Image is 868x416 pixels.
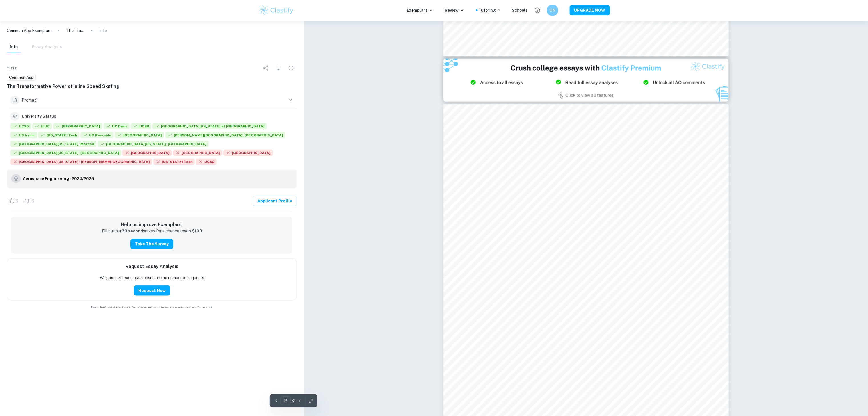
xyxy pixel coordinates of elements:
p: / 2 [292,398,295,404]
div: Rejected: University of Michigan - Ann Arbor [10,159,152,166]
p: Review [445,7,464,13]
img: Ad [443,59,729,102]
a: Applicant Profile [253,196,297,206]
span: [GEOGRAPHIC_DATA] [173,150,222,156]
h6: ON [549,7,556,13]
strong: 30 second [122,229,143,233]
span: [GEOGRAPHIC_DATA] [53,123,102,129]
button: Request Now [134,285,170,296]
span: UCSD [10,123,31,129]
div: Like [7,196,22,206]
p: We prioritize exemplars based on the number of requests [100,275,204,281]
span: Example of past student work. For reference on structure and expectations only. Do not copy. [7,305,297,309]
span: Title [7,66,17,71]
div: Accepted: University of California, Irvine [10,132,37,140]
button: ON [547,5,558,16]
div: Accepted: Rensselaer Polytechnic Institute [115,132,164,140]
h6: Prompt 1 [22,97,285,103]
div: Bookmark [273,62,284,74]
div: Accepted: University of California, Oakland [98,141,209,149]
div: Rejected: Georgia Institute of Technology [153,159,195,166]
button: Help and Feedback [533,5,542,15]
h6: University Status [22,113,56,119]
span: UC Davis [104,123,130,129]
h6: The Transformative Power of Inline Speed Skating [7,83,297,90]
a: Common App [7,74,36,81]
p: Exemplars [407,7,434,13]
span: [GEOGRAPHIC_DATA][US_STATE], Merced [10,141,96,147]
h6: Aerospace Engineering - 2024/2025 [23,176,94,182]
span: UIUC [32,123,52,129]
a: Schools [512,7,528,13]
div: Accepted: University of California, Santa Barbara [131,123,151,131]
div: Accepted: Embry-Riddle Aeronautical University, Daytona Beach [165,132,285,140]
a: Aerospace Engineering - 2024/2025 [23,174,94,183]
h6: Help us improve Exemplars! [16,221,288,228]
div: Accepted: University of Maryland at College Park [152,123,267,131]
span: [GEOGRAPHIC_DATA] [223,150,273,156]
button: Info [7,41,21,53]
span: Common App [7,75,35,80]
button: UPGRADE NOW [570,5,610,15]
h6: Request Essay Analysis [125,263,178,270]
span: UCSC [196,159,217,165]
span: [GEOGRAPHIC_DATA][US_STATE] - [PERSON_NAME][GEOGRAPHIC_DATA] [10,159,152,165]
span: 0 [13,198,22,204]
button: Take the Survey [130,239,173,249]
p: Info [99,27,107,34]
a: Common App Exemplars [7,27,51,34]
span: [US_STATE] Tech [38,132,79,138]
div: Accepted: University of Illinois at Urbana-Champaign [32,123,52,131]
div: Accepted: University of California, San Diego [10,123,31,131]
div: Rejected: Columbia University [173,150,222,157]
span: UC Riverside [80,132,114,138]
a: Tutoring [479,7,501,13]
div: Rejected: University of California, Los Angeles [223,150,273,157]
span: UCSB [131,123,151,129]
span: [GEOGRAPHIC_DATA] [122,150,172,156]
p: Fill out our survey for a chance to [102,228,202,234]
div: Accepted: Virginia Polytechnic Institute and State University [38,132,79,140]
span: [GEOGRAPHIC_DATA][US_STATE], [GEOGRAPHIC_DATA] [98,141,209,147]
div: Dislike [23,196,38,206]
div: Accepted: University of California, Merced [10,141,96,149]
img: Clastify logo [258,5,295,16]
div: Rejected: University of California, Berkeley [122,150,172,157]
span: [GEOGRAPHIC_DATA][US_STATE], [GEOGRAPHIC_DATA] [10,150,121,156]
div: Accepted: University of California, Riverside [80,132,114,140]
span: 0 [29,198,38,204]
button: Prompt1 [7,92,297,108]
span: [US_STATE] Tech [153,159,195,165]
strong: win $100 [184,229,202,233]
span: [GEOGRAPHIC_DATA] [115,132,164,138]
span: [GEOGRAPHIC_DATA][US_STATE] at [GEOGRAPHIC_DATA] [152,123,267,129]
span: [PERSON_NAME][GEOGRAPHIC_DATA], [GEOGRAPHIC_DATA] [165,132,285,138]
div: Rejected: University of California, Santa Cruz [196,159,217,166]
p: The Transformative Power of Inline Speed Skating [66,27,84,34]
div: Accepted: University of California, Davis [104,123,130,131]
div: Share [260,62,272,74]
div: Accepted: University of California, San Francisco [10,150,121,157]
div: Report issue [285,62,297,74]
span: UC Irvine [10,132,37,138]
div: Accepted: Purdue University [53,123,102,131]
